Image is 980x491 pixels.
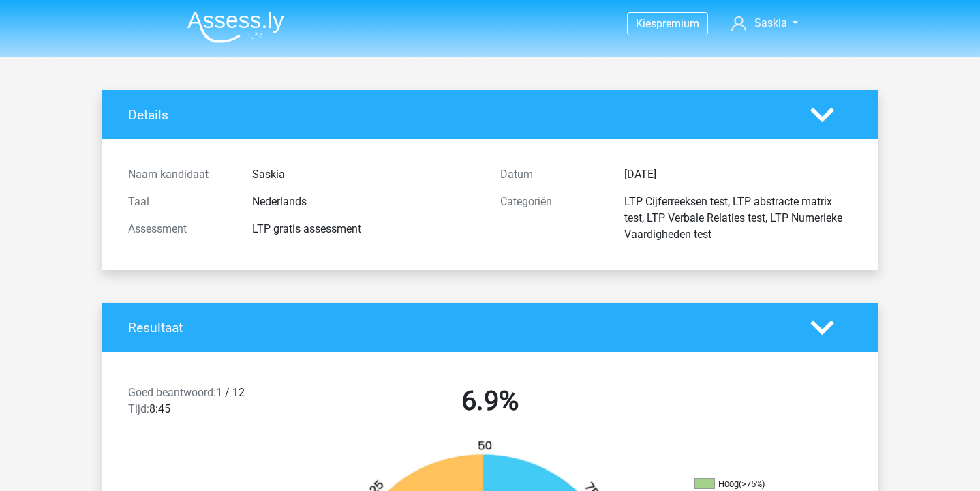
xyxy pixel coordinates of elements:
a: Saskia [726,15,803,31]
div: 1 / 12 8:45 [118,385,304,423]
span: premium [656,17,699,30]
h4: Resultaat [128,320,790,336]
div: Categoriën [490,194,614,243]
span: Saskia [754,16,787,29]
h4: Details [128,107,790,123]
div: Taal [118,194,242,210]
span: Goed beantwoord: [128,386,216,399]
div: (>75%) [739,479,765,489]
img: Assessly [187,11,284,43]
div: Assessment [118,221,242,237]
h2: 6.9% [314,385,666,417]
div: LTP gratis assessment [242,221,490,237]
li: Hoog [694,478,831,490]
div: Datum [490,166,614,183]
div: Naam kandidaat [118,166,242,183]
div: Nederlands [242,194,490,210]
span: Tijd: [128,402,149,415]
div: Saskia [242,166,490,183]
div: [DATE] [614,166,862,183]
div: LTP Cijferreeksen test, LTP abstracte matrix test, LTP Verbale Relaties test, LTP Numerieke Vaard... [614,194,862,243]
span: Kies [636,17,656,30]
a: Kiespremium [628,14,707,33]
